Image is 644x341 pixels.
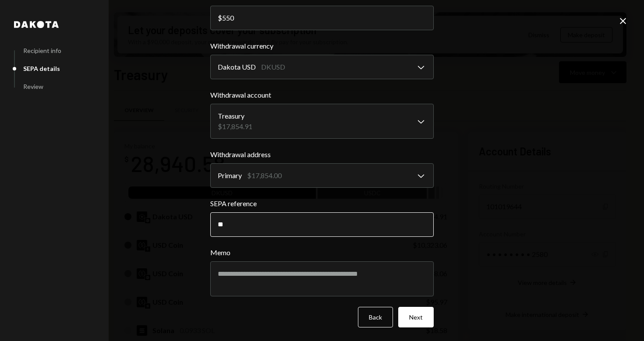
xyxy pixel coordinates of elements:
div: $17,854.00 [247,170,282,181]
button: Withdrawal address [210,163,434,188]
div: Recipient info [23,47,61,54]
div: SEPA details [23,65,60,72]
button: Withdrawal account [210,104,434,139]
div: $ [218,14,222,22]
label: Withdrawal currency [210,41,434,51]
label: Withdrawal address [210,149,434,160]
button: Next [398,307,434,327]
label: Withdrawal account [210,90,434,100]
label: SEPA reference [210,198,434,209]
button: Back [358,307,393,327]
input: 0.00 [210,6,434,30]
button: Withdrawal currency [210,55,434,79]
label: Memo [210,247,434,258]
div: Review [23,83,43,90]
div: DKUSD [261,62,285,72]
